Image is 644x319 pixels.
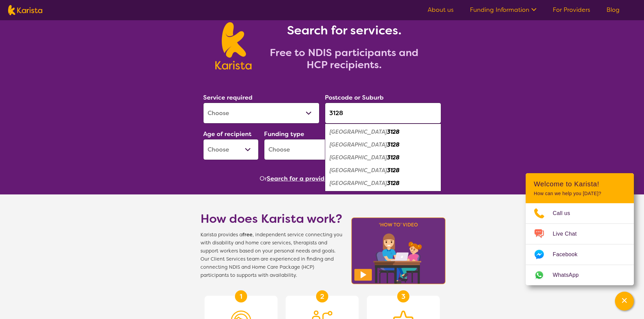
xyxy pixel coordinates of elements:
label: Service required [203,94,253,102]
h2: Free to NDIS participants and HCP recipients. [260,47,429,71]
div: 1 [235,290,247,302]
div: 2 [316,290,328,302]
span: Call us [553,208,578,218]
div: Channel Menu [526,173,634,285]
div: Box Hill Central 3128 [328,138,438,151]
img: Karista logo [215,22,252,70]
b: free [242,232,253,238]
em: [GEOGRAPHIC_DATA] [330,167,387,174]
div: 3 [397,290,409,302]
a: Blog [606,6,620,14]
a: About us [428,6,454,14]
ul: Choose channel [526,203,634,285]
em: [GEOGRAPHIC_DATA] [330,141,387,148]
div: Box Hill 3128 [328,126,438,138]
a: For Providers [553,6,590,14]
span: Karista provides a , independent service connecting you with disability and home care services, t... [200,231,342,280]
em: 3128 [387,141,400,148]
em: 3128 [387,180,400,187]
div: Wattle Park 3128 [328,177,438,190]
a: Funding Information [470,6,536,14]
img: Karista video [349,215,448,286]
em: [GEOGRAPHIC_DATA] [330,154,387,161]
span: Facebook [553,249,586,260]
div: Houston 3128 [328,164,438,177]
span: Live Chat [553,229,585,239]
img: Karista logo [8,5,42,15]
span: WhatsApp [553,270,587,280]
em: 3128 [387,167,400,174]
h1: How does Karista work? [200,211,342,227]
button: Search for a provider to leave a review [267,174,384,184]
label: Postcode or Suburb [325,94,384,102]
label: Funding type [264,130,304,138]
em: [GEOGRAPHIC_DATA] [330,128,387,135]
input: Type [325,103,441,124]
a: Web link opens in a new tab. [526,265,634,285]
em: [GEOGRAPHIC_DATA] [330,180,387,187]
h2: Welcome to Karista! [534,180,626,188]
div: Box Hill South 3128 [328,151,438,164]
em: 3128 [387,128,400,135]
button: Channel Menu [615,292,634,311]
em: 3128 [387,154,400,161]
label: Age of recipient [203,130,252,138]
h1: Search for services. [260,22,429,38]
p: How can we help you [DATE]? [534,191,626,196]
span: Or [260,174,267,184]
